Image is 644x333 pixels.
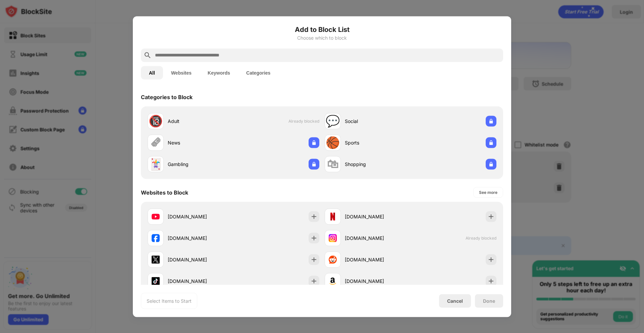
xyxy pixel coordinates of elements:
div: [DOMAIN_NAME] [345,278,411,285]
div: Sports [345,139,411,146]
div: [DOMAIN_NAME] [345,256,411,263]
div: Done [483,298,495,303]
div: [DOMAIN_NAME] [168,256,233,263]
div: 🏀 [326,136,340,150]
span: Already blocked [288,119,319,124]
span: Already blocked [466,236,496,241]
img: favicons [329,212,337,220]
img: search.svg [144,51,152,59]
div: Gambling [168,161,233,168]
img: favicons [152,234,160,242]
div: 🗞 [150,136,161,150]
div: [DOMAIN_NAME] [168,278,233,285]
h6: Add to Block List [141,24,503,34]
img: favicons [152,277,160,285]
div: Social [345,118,411,125]
div: Shopping [345,161,411,168]
div: News [168,139,233,146]
img: favicons [152,212,160,220]
img: favicons [329,277,337,285]
div: [DOMAIN_NAME] [168,235,233,242]
img: favicons [152,255,160,263]
div: Websites to Block [141,189,188,196]
div: Select Items to Start [147,297,192,304]
div: Choose which to block [141,35,503,40]
button: Categories [238,66,278,79]
div: Categories to Block [141,93,193,100]
div: [DOMAIN_NAME] [168,213,233,220]
div: 💬 [326,114,340,128]
img: favicons [329,234,337,242]
button: Keywords [200,66,238,79]
div: 🛍 [327,157,338,171]
img: favicons [329,255,337,263]
div: 🃏 [149,157,163,171]
button: Websites [163,66,200,79]
button: All [141,66,163,79]
div: 🔞 [149,114,163,128]
div: [DOMAIN_NAME] [345,235,411,242]
div: See more [479,189,497,196]
div: Adult [168,118,233,125]
div: [DOMAIN_NAME] [345,213,411,220]
div: Cancel [447,298,463,304]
